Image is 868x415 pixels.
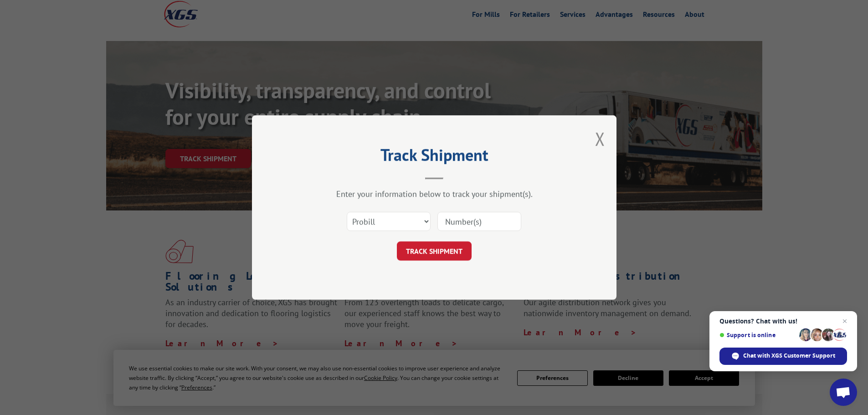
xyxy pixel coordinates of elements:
[719,348,847,365] div: Chat with XGS Customer Support
[839,316,850,327] span: Close chat
[719,332,796,338] span: Support is online
[298,189,571,199] div: Enter your information below to track your shipment(s).
[743,352,835,360] span: Chat with XGS Customer Support
[719,318,847,325] span: Questions? Chat with us!
[397,241,472,261] button: TRACK SHIPMENT
[830,379,857,406] div: Open chat
[298,149,571,166] h2: Track Shipment
[437,212,521,231] input: Number(s)
[595,127,605,151] button: Close modal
